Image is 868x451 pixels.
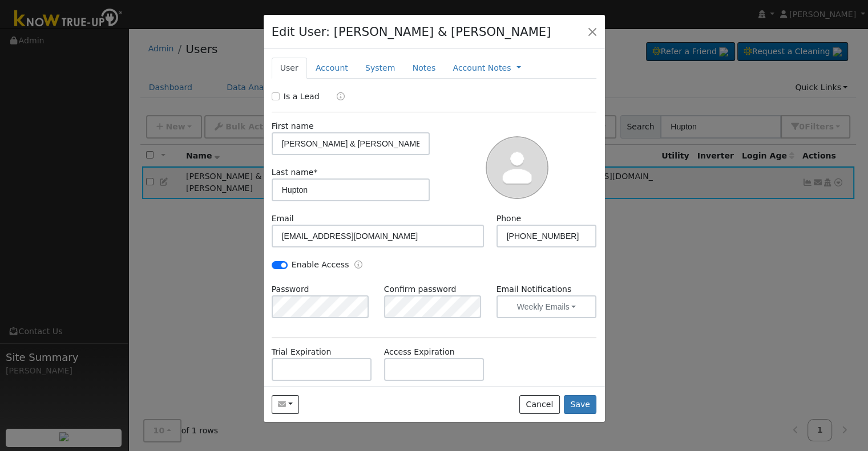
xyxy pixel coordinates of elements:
[496,295,597,318] button: Weekly Emails
[272,346,332,358] label: Trial Expiration
[292,259,349,271] label: Enable Access
[519,395,560,415] button: Cancel
[272,58,307,79] a: User
[403,58,444,79] a: Notes
[307,58,357,79] a: Account
[272,92,280,100] input: Is a Lead
[384,346,455,358] label: Access Expiration
[272,395,300,415] button: bhupton@gmail.com
[357,58,404,79] a: System
[384,283,457,295] label: Confirm password
[328,91,345,104] a: Lead
[564,395,597,415] button: Save
[272,120,314,132] label: First name
[272,213,294,225] label: Email
[313,168,317,177] span: Required
[496,213,522,225] label: Phone
[272,23,551,41] h4: Edit User: [PERSON_NAME] & [PERSON_NAME]
[272,283,309,295] label: Password
[284,91,320,103] label: Is a Lead
[453,62,511,74] a: Account Notes
[272,166,318,178] label: Last name
[354,259,362,272] a: Enable Access
[496,283,597,295] label: Email Notifications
